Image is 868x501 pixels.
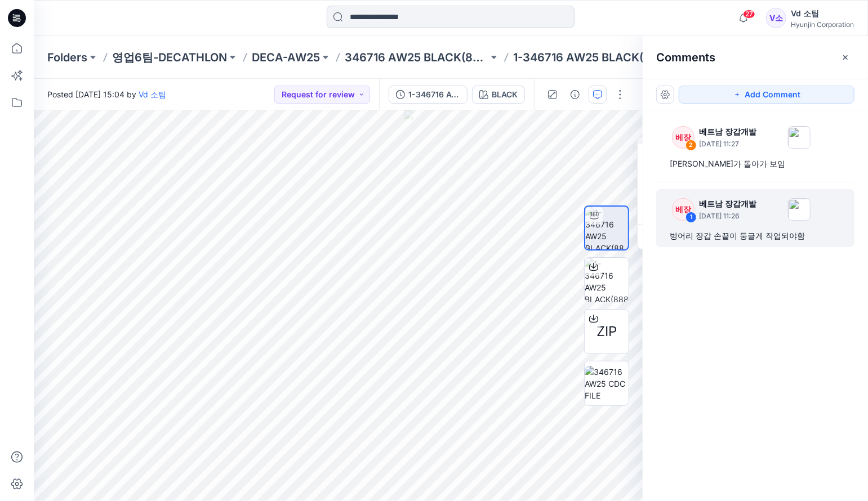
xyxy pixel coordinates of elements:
[699,211,756,222] p: [DATE] 11:26
[112,50,227,65] a: 영업6팀-DECATHLON
[472,86,525,104] button: BLACK
[672,126,695,149] div: 베장
[47,88,166,100] span: Posted [DATE] 15:04 by
[47,50,87,65] a: Folders
[492,88,518,101] div: BLACK
[743,10,755,19] span: 27
[345,50,488,65] a: 346716 AW25 BLACK(8882209)-PAP
[252,50,320,65] a: DECA-AW25
[699,138,756,150] p: [DATE] 11:27
[791,7,854,20] div: Vd 소팀
[670,157,841,171] div: [PERSON_NAME]가 돌아가 보임
[585,207,628,249] img: 1-346716 AW25 BLACK(8882209)-PAP
[670,229,841,243] div: 벙어리 장갑 손끝이 둥글게 작업되야함
[585,258,629,302] img: 1-346716 AW25 BLACK(8882209)_SEAM TAPE
[566,86,584,104] button: Details
[686,140,697,151] div: 2
[679,86,854,104] button: Add Comment
[408,88,460,101] div: 1-346716 AW25 BLACK(8882209)-PAP
[791,20,854,29] div: Hyunjin Corporation
[686,212,697,223] div: 1
[139,90,166,99] a: Vd 소팀
[699,125,756,138] p: 베트남 장갑개발
[766,8,786,28] div: V소
[389,86,468,104] button: 1-346716 AW25 BLACK(8882209)-PAP
[699,197,756,211] p: 베트남 장갑개발
[513,50,657,65] p: 1-346716 AW25 BLACK(8882209)-PAP
[656,51,715,64] h2: Comments
[597,321,617,342] span: ZIP
[672,198,695,221] div: 베장
[585,366,629,401] img: 346716 AW25 CDC FILE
